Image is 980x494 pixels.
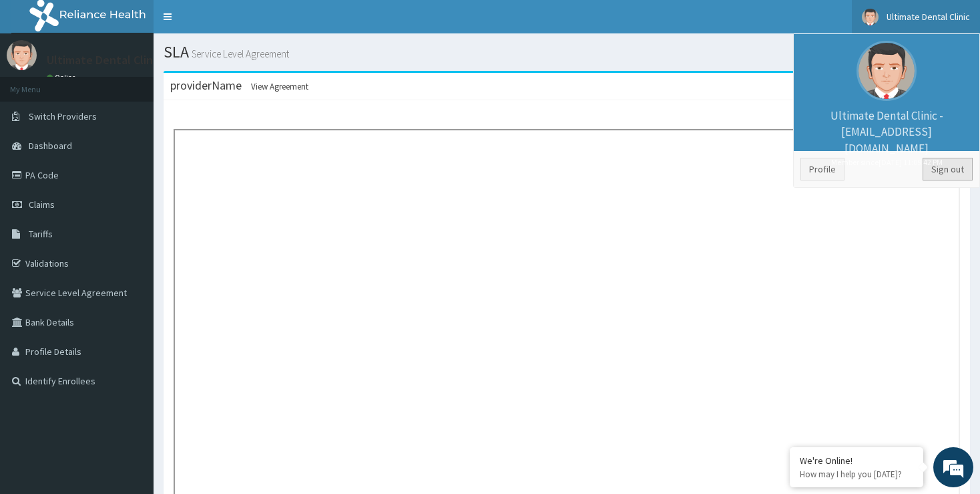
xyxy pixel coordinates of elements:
[29,110,97,122] span: Switch Providers
[77,156,184,291] span: We're online!
[862,9,879,25] img: User Image
[923,158,973,180] a: Sign out
[800,455,913,467] div: We're Online!
[800,158,844,180] a: Profile
[164,43,970,61] h1: SLA
[29,199,55,211] span: Claims
[7,40,37,70] img: User Image
[29,228,53,240] span: Tariffs
[219,7,251,39] div: Minimize live chat window
[47,73,79,82] a: Online
[170,80,308,92] h3: providerName
[25,67,54,100] img: d_794563401_company_1708531726252_794563401
[887,11,970,23] span: Ultimate Dental Clinic
[7,342,254,388] textarea: Type your message and hit 'Enter'
[856,41,917,101] img: User Image
[251,81,308,92] span: View Agreement
[47,54,162,66] p: Ultimate Dental Clinic
[189,49,289,59] small: Service Level Agreement
[800,469,913,480] p: How may I help you today?
[29,140,72,152] span: Dashboard
[800,108,973,168] p: Ultimate Dental Clinic - [EMAIL_ADDRESS][DOMAIN_NAME]
[69,75,224,92] div: Chat with us now
[800,156,973,168] small: Member since [DATE] 11:09:42 PM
